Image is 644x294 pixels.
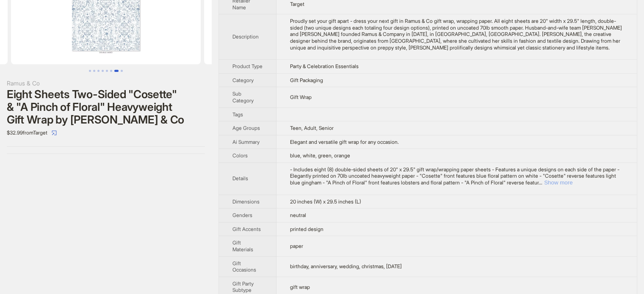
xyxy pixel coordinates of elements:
[106,70,108,72] button: Go to slide 5
[290,166,623,186] div: - Includes eight (8) double-sided sheets of 20" x 29.5" gift wrap/wrapping paper sheets - Feature...
[232,111,243,118] span: Tags
[290,125,334,131] span: Teen, Adult, Senior
[290,94,312,100] span: Gift Wrap
[97,70,100,72] button: Go to slide 3
[290,18,623,51] div: Proudly set your gift apart - dress your next gift in Ramus & Co gift wrap, wrapping paper. All e...
[232,280,254,294] span: Gift Party Subtype
[290,166,619,186] span: - Includes eight (8) double-sided sheets of 20" x 29.5" gift wrap/wrapping paper sheets - Feature...
[290,152,350,159] span: blue, white, green, orange
[290,226,323,232] span: printed design
[110,70,112,72] button: Go to slide 6
[232,198,260,205] span: Dimensions
[290,1,304,7] span: Target
[232,125,260,131] span: Age Groups
[539,179,542,186] span: ...
[121,70,123,72] button: Go to slide 8
[93,70,95,72] button: Go to slide 2
[232,175,248,181] span: Details
[232,77,254,83] span: Category
[232,226,261,232] span: Gift Accents
[232,239,253,253] span: Gift Materials
[102,70,104,72] button: Go to slide 4
[544,179,572,186] button: Expand
[232,63,263,69] span: Product Type
[290,198,361,205] span: 20 inches (W) x 29.5 inches (L)
[114,70,119,72] button: Go to slide 7
[290,77,323,83] span: Gift Packaging
[290,139,399,145] span: Elegant and versatile gift wrap for any occasion.
[290,243,303,249] span: paper
[232,212,252,218] span: Genders
[7,126,205,140] div: $32.99 from Target
[232,139,260,145] span: Ai Summary
[232,260,256,273] span: Gift Occasions
[290,212,306,218] span: neutral
[52,130,57,135] span: select
[232,91,254,104] span: Sub Category
[7,79,205,88] div: Ramus & Co
[290,63,359,69] span: Party & Celebration Essentials
[290,263,402,269] span: birthday, anniversary, wedding, christmas, [DATE]
[290,284,310,290] span: gift wrap
[89,70,91,72] button: Go to slide 1
[232,152,248,159] span: Colors
[7,88,205,126] div: Eight Sheets Two-Sided "Cosette" & "A Pinch of Floral" Heavyweight Gift Wrap by [PERSON_NAME] & Co
[232,33,259,40] span: Description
